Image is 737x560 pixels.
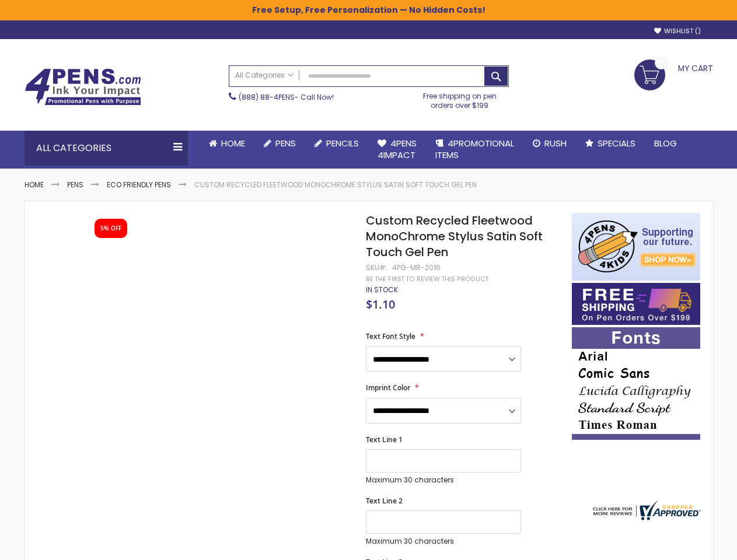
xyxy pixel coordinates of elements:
span: Text Line 1 [366,435,403,444]
a: All Categories [229,66,299,85]
strong: SKU [366,262,387,272]
a: Pens [67,180,83,190]
span: Pencils [326,137,359,149]
span: Blog [654,137,677,149]
a: Rush [523,131,576,156]
span: 4PROMOTIONAL ITEMS [435,137,514,161]
a: Be the first to review this product [366,275,488,283]
span: Text Font Style [366,331,415,341]
a: Specials [576,131,645,156]
span: Specials [598,137,635,149]
a: Wishlist [654,27,701,36]
a: (888) 88-4PENS [239,92,295,102]
a: Pens [254,131,305,156]
div: Availability [366,285,398,295]
a: Blog [645,131,686,156]
div: 4PG-MR-2016 [392,263,441,272]
img: font-personalization-examples [572,327,700,440]
img: 4Pens Custom Pens and Promotional Products [25,68,141,106]
a: 4Pens4impact [368,131,426,169]
a: Eco Friendly Pens [107,180,171,190]
li: Custom Recycled Fleetwood MonoChrome Stylus Satin Soft Touch Gel Pen [194,180,477,190]
a: 4PROMOTIONALITEMS [426,131,523,169]
span: Pens [275,137,296,149]
span: 4Pens 4impact [378,137,417,161]
span: Rush [544,137,567,149]
span: In stock [366,285,398,295]
div: All Categories [25,131,188,166]
a: Home [25,180,44,190]
a: Home [200,131,254,156]
div: 5% OFF [100,225,121,233]
img: 4pens.com widget logo [590,501,701,520]
img: 4pens 4 kids [572,213,700,281]
span: Text Line 2 [366,496,403,506]
a: 4pens.com certificate URL [590,513,701,523]
img: Free shipping on orders over $199 [572,283,700,325]
span: Imprint Color [366,383,410,393]
div: Free shipping on pen orders over $199 [411,87,509,110]
p: Maximum 30 characters [366,475,521,485]
span: Home [221,137,245,149]
span: $1.10 [366,296,395,312]
span: All Categories [235,71,294,80]
a: Pencils [305,131,368,156]
span: Custom Recycled Fleetwood MonoChrome Stylus Satin Soft Touch Gel Pen [366,212,543,260]
p: Maximum 30 characters [366,537,521,546]
span: - Call Now! [239,92,334,102]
